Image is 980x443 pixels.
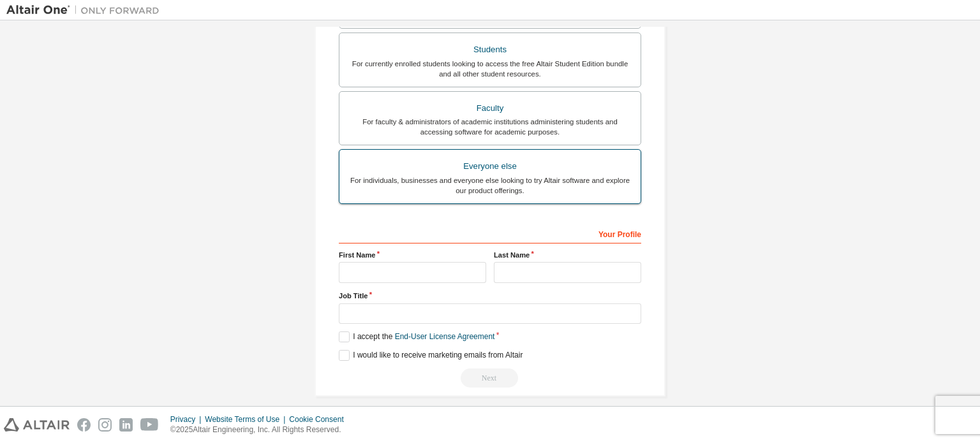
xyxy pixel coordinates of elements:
[339,368,641,388] div: Read and acccept EULA to continue
[289,414,351,425] div: Cookie Consent
[6,4,166,17] img: Altair One
[140,418,159,432] img: youtube.svg
[347,157,633,175] div: Everyone else
[395,332,495,341] a: End-User License Agreement
[347,59,633,79] div: For currently enrolled students looking to access the free Altair Student Edition bundle and all ...
[77,418,91,432] img: facebook.svg
[170,414,205,425] div: Privacy
[339,350,523,361] label: I would like to receive marketing emails from Altair
[339,291,641,301] label: Job Title
[347,41,633,59] div: Students
[347,117,633,137] div: For faculty & administrators of academic institutions administering students and accessing softwa...
[494,250,641,260] label: Last Name
[4,418,70,432] img: altair_logo.svg
[347,175,633,196] div: For individuals, businesses and everyone else looking to try Altair software and explore our prod...
[339,250,486,260] label: First Name
[347,99,633,117] div: Faculty
[98,418,112,432] img: instagram.svg
[339,223,641,243] div: Your Profile
[119,418,133,432] img: linkedin.svg
[170,425,352,435] p: © 2025 Altair Engineering, Inc. All Rights Reserved.
[339,331,494,342] label: I accept the
[205,414,289,425] div: Website Terms of Use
